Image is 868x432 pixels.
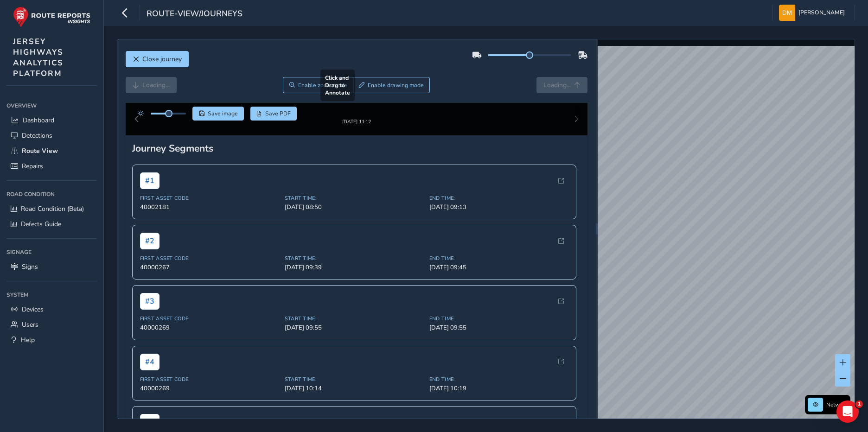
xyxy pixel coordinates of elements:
[140,300,160,317] span: # 3
[142,55,182,64] span: Close journey
[285,383,424,390] span: Start Time:
[429,271,568,279] span: [DATE] 09:45
[140,262,279,269] span: First Asset Code:
[23,116,54,125] span: Dashboard
[429,383,568,390] span: End Time:
[250,107,297,121] button: PDF
[132,149,581,162] div: Journey Segments
[429,331,568,339] span: [DATE] 09:55
[855,400,863,408] span: 1
[140,361,160,378] span: # 4
[126,51,189,67] button: Close journey
[6,245,97,259] div: Signage
[140,392,279,400] span: 40000269
[328,117,385,126] img: Thumbnail frame
[140,180,160,197] span: # 1
[285,331,424,339] span: [DATE] 09:55
[140,331,279,339] span: 40000269
[285,262,424,269] span: Start Time:
[429,262,568,269] span: End Time:
[140,383,279,390] span: First Asset Code:
[6,302,97,317] a: Devices
[6,99,97,113] div: Overview
[6,259,97,274] a: Signs
[6,317,97,332] a: Users
[798,5,845,21] span: [PERSON_NAME]
[265,110,291,117] span: Save PDF
[22,305,44,314] span: Devices
[826,401,848,408] span: Network
[22,146,58,155] span: Route View
[140,240,160,257] span: # 2
[285,271,424,279] span: [DATE] 09:39
[13,6,90,27] img: rr logo
[22,162,43,171] span: Repairs
[6,216,97,232] a: Defects Guide
[6,332,97,348] a: Help
[285,202,424,209] span: Start Time:
[429,392,568,400] span: [DATE] 10:19
[429,210,568,219] span: [DATE] 09:13
[429,202,568,209] span: End Time:
[147,8,243,21] span: route-view/journeys
[22,320,38,329] span: Users
[21,204,84,213] span: Road Condition (Beta)
[368,82,424,89] span: Enable drawing mode
[285,323,424,330] span: Start Time:
[298,82,347,89] span: Enable zoom mode
[6,187,97,201] div: Road Condition
[6,113,97,128] a: Dashboard
[779,5,848,21] button: [PERSON_NAME]
[283,77,353,93] button: Zoom
[21,336,35,344] span: Help
[429,323,568,330] span: End Time:
[353,77,430,93] button: Draw
[6,143,97,159] a: Route View
[328,126,385,133] div: [DATE] 11:12
[140,271,279,279] span: 40000267
[140,323,279,330] span: First Asset Code:
[192,107,244,121] button: Save
[285,210,424,219] span: [DATE] 08:50
[779,5,795,21] img: diamond-layout
[21,220,61,229] span: Defects Guide
[140,210,279,219] span: 40002181
[22,262,38,271] span: Signs
[836,400,859,423] iframe: Intercom live chat
[6,201,97,216] a: Road Condition (Beta)
[6,288,97,302] div: System
[208,110,238,117] span: Save image
[140,202,279,209] span: First Asset Code:
[6,159,97,174] a: Repairs
[22,131,52,140] span: Detections
[13,36,64,79] span: JERSEY HIGHWAYS ANALYTICS PLATFORM
[285,392,424,400] span: [DATE] 10:14
[6,128,97,143] a: Detections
